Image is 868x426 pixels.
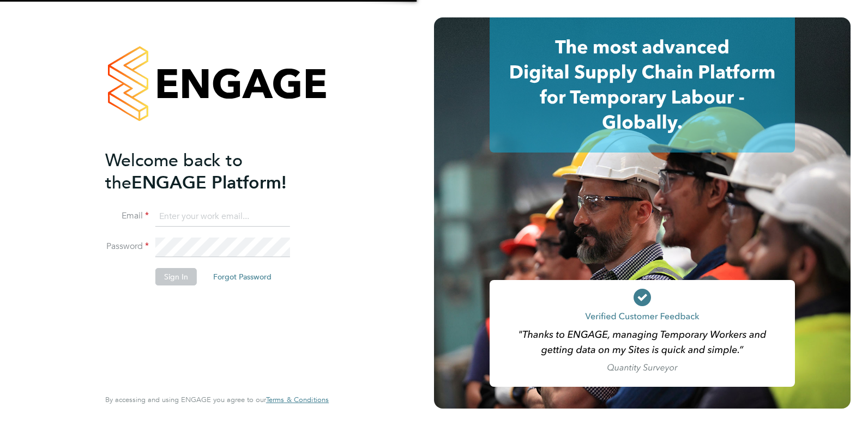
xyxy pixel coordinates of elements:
h2: ENGAGE Platform! [105,149,318,194]
span: By accessing and using ENGAGE you agree to our [105,395,329,404]
label: Email [105,210,149,222]
span: Terms & Conditions [266,395,329,404]
span: Welcome back to the [105,150,243,193]
input: Enter your work email... [155,207,290,227]
a: Terms & Conditions [266,395,329,404]
label: Password [105,241,149,252]
button: Sign In [155,268,197,285]
button: Forgot Password [204,268,280,285]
